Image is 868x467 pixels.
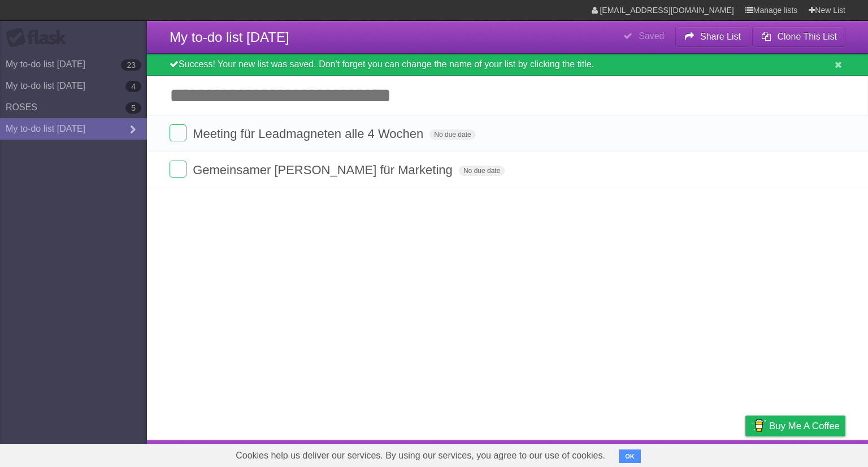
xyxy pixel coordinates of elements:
[700,32,741,41] b: Share List
[639,31,664,41] b: Saved
[125,81,141,92] b: 4
[774,443,845,464] a: Suggest a feature
[121,59,141,71] b: 23
[170,29,289,45] span: My to-do list [DATE]
[193,127,426,141] span: Meeting für Leadmagneten alle 4 Wochen
[745,416,845,436] a: Buy me a coffee
[6,28,73,48] div: Flask
[459,166,505,176] span: No due date
[595,443,619,464] a: About
[751,416,766,435] img: Buy me a coffee
[224,444,617,467] span: Cookies help us deliver our services. By using our services, you agree to our use of cookies.
[675,27,750,47] button: Share List
[170,124,186,141] label: Done
[125,102,141,114] b: 5
[193,163,455,177] span: Gemeinsamer [PERSON_NAME] für Marketing
[692,443,717,464] a: Terms
[632,443,678,464] a: Developers
[777,32,837,41] b: Clone This List
[619,449,641,463] button: OK
[752,27,845,47] button: Clone This List
[170,161,186,178] label: Done
[147,54,868,76] div: Success! Your new list was saved. Don't forget you can change the name of your list by clicking t...
[429,129,475,140] span: No due date
[769,416,840,436] span: Buy me a coffee
[731,443,760,464] a: Privacy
